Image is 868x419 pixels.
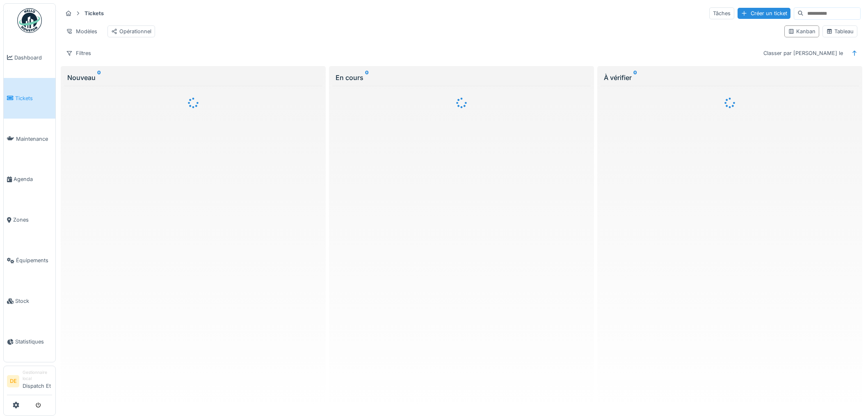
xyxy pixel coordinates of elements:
span: Dashboard [14,54,52,62]
a: Maintenance [4,119,55,159]
a: Agenda [4,159,55,200]
span: Stock [15,297,52,305]
sup: 0 [365,73,369,82]
div: Classer par [PERSON_NAME] le [760,47,847,59]
span: Équipements [16,256,52,264]
div: Tâches [709,7,734,19]
li: Dispatch Et [23,369,52,393]
div: Tableau [826,27,854,35]
img: Badge_color-CXgf-gQk.svg [17,8,42,33]
div: Nouveau [67,73,319,82]
strong: Tickets [81,9,107,17]
a: Stock [4,281,55,321]
div: Modèles [62,25,101,37]
a: Dashboard [4,37,55,78]
span: Zones [13,216,52,224]
span: Tickets [15,94,52,102]
div: Gestionnaire local [23,369,52,382]
a: Équipements [4,240,55,281]
span: Statistiques [15,338,52,346]
div: Créer un ticket [738,8,790,19]
div: Kanban [788,27,815,35]
sup: 0 [633,73,637,82]
span: Agenda [14,175,52,183]
a: Statistiques [4,321,55,362]
a: DE Gestionnaire localDispatch Et [7,369,52,395]
div: En cours [336,73,587,82]
a: Tickets [4,78,55,119]
sup: 0 [97,73,101,82]
div: Opérationnel [111,27,151,35]
div: À vérifier [604,73,856,82]
div: Filtres [62,47,95,59]
a: Zones [4,200,55,240]
li: DE [7,375,19,387]
span: Maintenance [16,135,52,143]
